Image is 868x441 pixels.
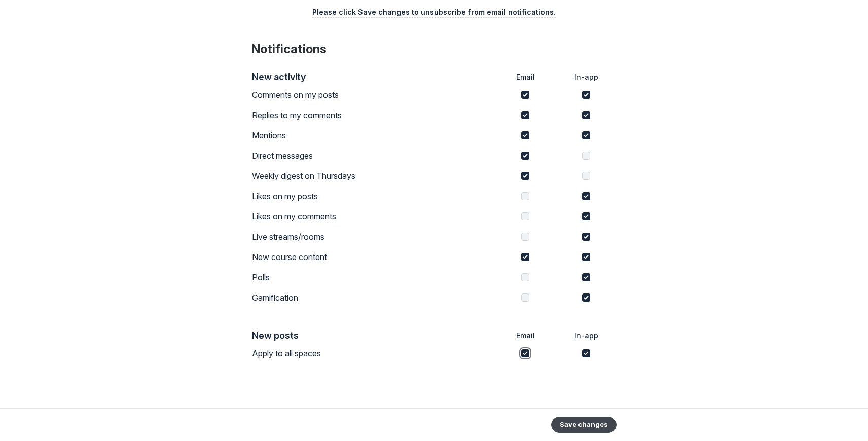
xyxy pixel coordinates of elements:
[495,69,556,85] th: Email
[556,328,617,343] th: In-app
[251,41,617,57] h4: Notifications
[251,343,495,363] td: Apply to all spaces
[251,267,495,287] td: Polls
[251,206,495,227] td: Likes on my comments
[251,85,495,105] td: Comments on my posts
[495,328,556,343] th: Email
[251,166,495,186] td: Weekly digest on Thursdays
[251,247,495,267] td: New course content
[312,8,556,16] span: Please click Save changes to unsubscribe from email notifications.
[551,417,617,433] button: Save changes
[251,145,495,166] td: Direct messages
[251,69,495,85] th: New activity
[251,105,495,125] td: Replies to my comments
[251,328,495,343] th: New posts
[251,227,495,247] td: Live streams/rooms
[251,125,495,145] td: Mentions
[251,186,495,206] td: Likes on my posts
[251,287,495,308] td: Gamification
[556,69,617,85] th: In-app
